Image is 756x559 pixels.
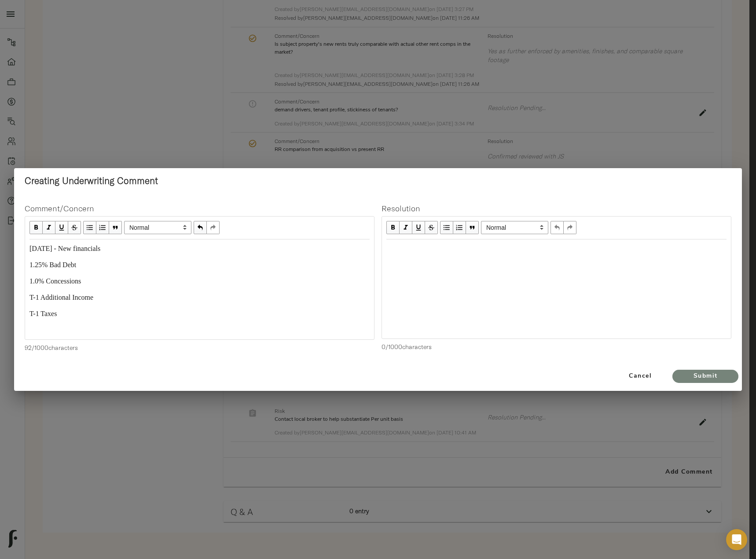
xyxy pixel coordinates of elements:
button: Cancel [612,365,669,387]
button: OL [453,221,466,234]
h4: Resolution [382,204,731,213]
button: Redo [207,221,220,234]
button: Strikethrough [425,221,438,234]
div: Open Intercom Messenger [726,529,747,550]
span: [DATE] - New financials [29,245,100,252]
span: Submit [681,371,730,382]
button: OL [96,221,109,234]
p: 0 / 1000 characters [382,342,731,351]
button: Blockquote [466,221,479,234]
button: Underline [412,221,425,234]
div: Edit text [26,240,374,339]
button: Bold [29,221,43,234]
div: Edit text [382,240,730,258]
button: Undo [194,221,207,234]
span: Cancel [615,371,665,382]
button: Italic [400,221,412,234]
select: Block type [481,221,548,234]
button: Submit [672,370,738,383]
button: Undo [550,221,564,234]
h2: Creating Underwriting Comment [25,175,731,186]
button: UL [440,221,453,234]
span: T-1 Taxes [29,310,57,317]
span: 1.0% Concessions [29,277,81,285]
span: T-1 Additional Income [29,294,93,301]
span: 1.25% Bad Debt [29,261,76,268]
button: Strikethrough [68,221,81,234]
button: Blockquote [109,221,122,234]
button: Italic [43,221,55,234]
button: Underline [55,221,68,234]
select: Block type [124,221,191,234]
h4: Comment/Concern [25,204,374,213]
span: Normal [124,221,191,234]
button: UL [83,221,96,234]
p: 92 / 1000 characters [25,343,374,352]
button: Bold [386,221,400,234]
button: Redo [564,221,576,234]
span: Normal [481,221,548,234]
